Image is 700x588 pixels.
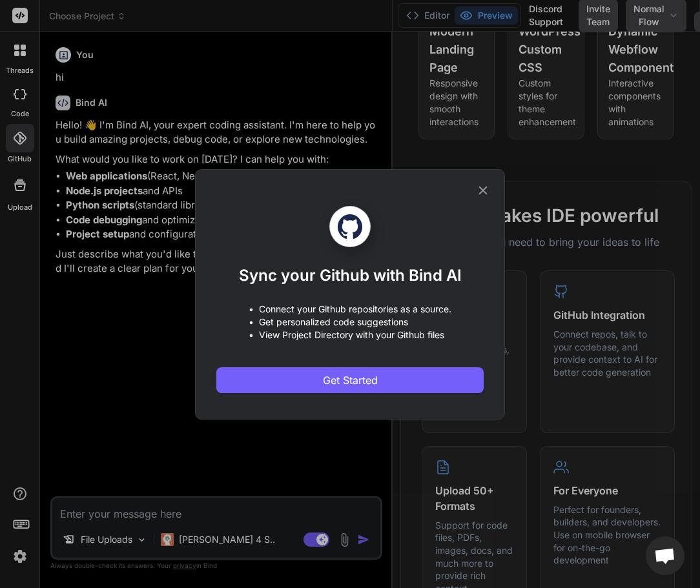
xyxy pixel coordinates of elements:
[323,372,378,388] span: Get Started
[249,329,451,341] p: • View Project Directory with your Github files
[249,303,451,316] p: • Connect your Github repositories as a source.
[239,265,462,286] h1: Sync your Github with Bind AI
[646,536,685,575] div: Open chat
[249,316,451,329] p: • Get personalized code suggestions
[216,367,484,393] button: Get Started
